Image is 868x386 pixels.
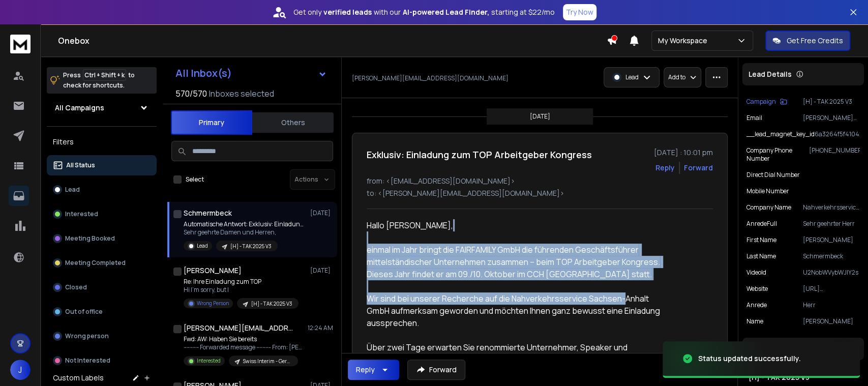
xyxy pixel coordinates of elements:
[197,300,229,307] p: Wrong Person
[58,35,607,47] h1: Onebox
[230,243,272,250] p: [H] - TAK 2025 V3
[66,161,95,169] p: All Status
[803,252,860,260] p: Schmermbeck
[625,73,639,81] p: Lead
[749,69,792,79] p: Lead Details
[746,269,766,277] p: videoId
[746,301,767,309] p: anrede
[684,163,713,173] div: Forward
[10,360,31,380] button: J
[698,353,801,364] div: Status updated successfully.
[184,265,242,276] h1: [PERSON_NAME]
[746,236,776,244] p: First Name
[175,68,232,78] h1: All Inbox(s)
[746,171,800,179] p: Direct Dial Number
[47,326,157,346] button: Wrong person
[803,269,860,277] p: U2NobWVybWJlY2s
[47,277,157,298] button: Closed
[184,228,306,236] p: Sehr geehrte Damen und Herren,
[47,302,157,322] button: Out of office
[47,155,157,175] button: All Status
[566,7,593,17] p: Try Now
[171,110,252,135] button: Primary
[803,301,860,309] p: Herr
[310,266,333,275] p: [DATE]
[658,36,711,46] p: My Workspace
[65,308,103,316] p: Out of office
[47,253,157,273] button: Meeting Completed
[184,323,295,333] h1: [PERSON_NAME][EMAIL_ADDRESS][DOMAIN_NAME]
[530,112,550,121] p: [DATE]
[251,300,292,308] p: [H] - TAK 2025 V3
[352,74,508,82] p: [PERSON_NAME][EMAIL_ADDRESS][DOMAIN_NAME]
[184,220,306,228] p: Automatische Antwort: Exklusiv: Einladung zum
[167,63,335,83] button: All Inbox(s)
[252,111,334,134] button: Others
[175,87,207,100] span: 570 / 570
[184,278,298,286] p: Re: Ihre Einladung zum TOP
[209,87,274,100] h3: Inboxes selected
[746,203,791,212] p: Company Name
[47,98,157,118] button: All Campaigns
[746,285,768,293] p: Website
[53,373,104,383] h3: Custom Labels
[348,360,399,380] button: Reply
[310,209,333,217] p: [DATE]
[654,147,713,158] p: [DATE] : 10:01 pm
[403,7,489,17] strong: AI-powered Lead Finder,
[367,176,713,186] p: from: <[EMAIL_ADDRESS][DOMAIN_NAME]>
[243,358,292,365] p: Swiss Interim - German
[323,7,372,17] strong: verified leads
[407,360,465,380] button: Forward
[65,357,110,365] p: Not Interested
[184,208,232,218] h1: Schmermbeck
[655,163,675,173] button: Reply
[746,114,762,122] p: Email
[47,228,157,249] button: Meeting Booked
[746,252,776,260] p: Last Name
[65,210,98,218] p: Interested
[367,188,713,198] p: to: <[PERSON_NAME][EMAIL_ADDRESS][DOMAIN_NAME]>
[746,130,815,138] p: __lead_magnet_key_id
[308,324,333,332] p: 12:24 AM
[197,242,208,250] p: Lead
[746,187,789,195] p: Mobile Number
[197,357,221,365] p: Interested
[47,180,157,200] button: Lead
[293,7,555,17] p: Get only with our starting at $22/mo
[803,203,860,212] p: Nahverkehrsservice Sachsen-Anhalt GmbH
[746,98,787,106] button: Campaign
[184,343,306,351] p: ---------- Forwarded message --------- From: [PERSON_NAME]
[815,130,860,138] p: 6a3264f5f410427cb9a44f730f47e26d
[65,283,87,291] p: Closed
[65,259,126,267] p: Meeting Completed
[803,220,860,228] p: Sehr geehrter Herr
[746,317,763,325] p: Name
[10,35,31,53] img: logo
[803,98,860,106] p: [H] - TAK 2025 V3
[668,73,685,81] p: Add to
[803,317,860,325] p: [PERSON_NAME]
[563,4,596,20] button: Try Now
[356,365,375,375] div: Reply
[765,31,850,51] button: Get Free Credits
[746,220,777,228] p: anredeFull
[367,147,592,162] h1: Exklusiv: Einladung zum TOP Arbeitgeber Kongress
[65,234,115,243] p: Meeting Booked
[55,103,104,113] h1: All Campaigns
[803,236,860,244] p: [PERSON_NAME]
[803,285,860,293] p: [URL][DOMAIN_NAME]
[47,204,157,224] button: Interested
[47,350,157,371] button: Not Interested
[746,98,776,106] p: Campaign
[787,36,843,46] p: Get Free Credits
[83,69,126,81] span: Ctrl + Shift + k
[47,135,157,149] h3: Filters
[184,335,306,343] p: Fwd: AW: Haben Sie bereits
[65,186,80,194] p: Lead
[65,332,109,340] p: Wrong person
[63,70,135,91] p: Press to check for shortcuts.
[803,114,860,122] p: [PERSON_NAME][EMAIL_ADDRESS][DOMAIN_NAME]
